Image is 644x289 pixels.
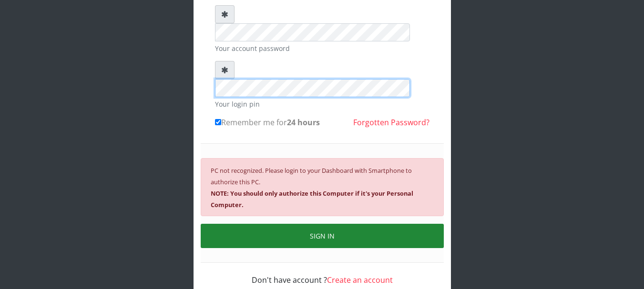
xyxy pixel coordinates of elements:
button: SIGN IN [201,224,444,248]
b: NOTE: You should only authorize this Computer if it's your Personal Computer. [211,189,413,209]
div: Don't have account ? [215,263,429,286]
b: 24 hours [287,117,320,128]
small: PC not recognized. Please login to your Dashboard with Smartphone to authorize this PC. [211,166,413,209]
input: Remember me for24 hours [215,119,221,125]
label: Remember me for [215,117,320,128]
a: Create an account [327,275,393,285]
small: Your account password [215,43,429,53]
small: Your login pin [215,99,429,109]
a: Forgotten Password? [353,117,429,128]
